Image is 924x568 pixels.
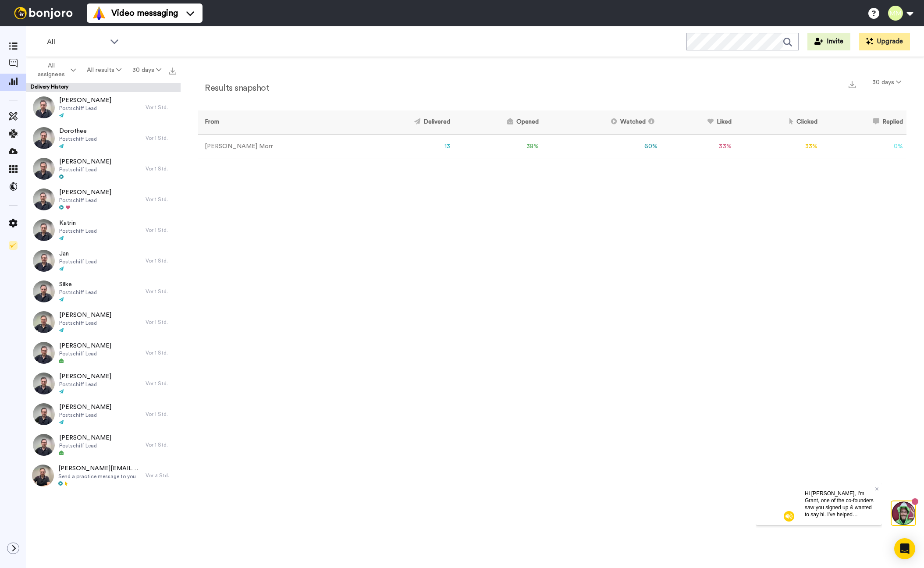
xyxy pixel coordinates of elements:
[1,2,25,25] img: 3183ab3e-59ed-45f6-af1c-10226f767056-1659068401.jpg
[146,380,176,387] div: Vor 1 Std.
[33,434,55,456] img: f5c318ef-be6a-40a6-b9aa-bb4b91f9b62d-thumb.jpg
[33,127,55,149] img: a662612d-6739-4b81-a374-c1930ceb7a30-thumb.jpg
[59,341,111,350] span: [PERSON_NAME]
[33,96,55,118] img: 0866796e-3a12-4fbb-ab94-3dc5ad1134cc-thumb.jpg
[58,464,141,473] span: [PERSON_NAME][EMAIL_ADDRESS][DOMAIN_NAME]
[59,96,111,105] span: [PERSON_NAME]
[542,135,661,159] td: 60 %
[33,403,55,425] img: 1801e717-be47-41e7-8158-01e550fd580a-thumb.jpg
[59,319,111,327] span: Postschiff Lead
[26,368,181,399] a: [PERSON_NAME]Postschiff LeadVor 1 Std.
[661,135,735,159] td: 33 %
[59,135,97,142] span: Postschiff Lead
[146,135,176,142] div: Vor 1 Std.
[47,37,106,47] span: All
[146,441,176,448] div: Vor 1 Std.
[59,433,111,442] span: [PERSON_NAME]
[59,403,111,412] span: [PERSON_NAME]
[58,473,141,480] span: Send a practice message to yourself
[59,289,97,296] span: Postschiff Lead
[33,373,55,394] img: ce05eed9-5b62-4b8d-8cd9-485d21a50531-thumb.jpg
[26,92,181,123] a: [PERSON_NAME]Postschiff LeadVor 1 Std.
[356,110,454,135] th: Delivered
[735,135,821,159] td: 33 %
[59,219,97,227] span: Katrin
[59,157,111,166] span: [PERSON_NAME]
[59,105,111,112] span: Postschiff Lead
[146,319,176,326] div: Vor 1 Std.
[32,465,54,486] img: 021b47b6-3524-41f3-a8b0-93a1009c54af-thumb.jpg
[454,110,543,135] th: Opened
[821,110,906,135] th: Replied
[807,33,850,50] button: Invite
[26,245,181,276] a: JanPostschiff LeadVor 1 Std.
[82,62,127,78] button: All results
[59,258,97,265] span: Postschiff Lead
[9,241,18,250] img: Checklist.svg
[59,350,111,357] span: Postschiff Lead
[59,227,97,234] span: Postschiff Lead
[146,104,176,111] div: Vor 1 Std.
[59,166,111,173] span: Postschiff Lead
[33,219,55,241] img: c9ac8e0c-e0c0-43c9-838e-ab39835217ef-thumb.jpg
[146,227,176,234] div: Vor 1 Std.
[33,280,55,302] img: 7b986708-fd6b-4ef3-914e-9336e7fd0f37-thumb.jpg
[356,135,454,159] td: 13
[33,250,55,272] img: 017453d8-4405-45d7-bf36-ce3c7a8e5196-thumb.jpg
[661,110,735,135] th: Liked
[59,197,111,204] span: Postschiff Lead
[26,460,181,491] a: [PERSON_NAME][EMAIL_ADDRESS][DOMAIN_NAME]Send a practice message to yourselfVor 3 Std.
[146,196,176,203] div: Vor 1 Std.
[146,472,176,479] div: Vor 3 Std.
[59,188,111,197] span: [PERSON_NAME]
[146,288,176,295] div: Vor 1 Std.
[146,349,176,356] div: Vor 1 Std.
[11,7,76,19] img: bj-logo-header-white.svg
[26,276,181,307] a: SilkePostschiff LeadVor 1 Std.
[542,110,661,135] th: Watched
[59,280,97,289] span: Silke
[59,127,97,135] span: Dorothee
[26,307,181,337] a: [PERSON_NAME]Postschiff LeadVor 1 Std.
[454,135,543,159] td: 38 %
[111,7,178,19] span: Video messaging
[198,110,356,135] th: From
[26,153,181,184] a: [PERSON_NAME]Postschiff LeadVor 1 Std.
[33,158,55,180] img: 7d0fd690-e06f-4371-a11e-f836345ee58d-thumb.jpg
[26,184,181,215] a: [PERSON_NAME]Postschiff LeadVor 1 Std.
[33,61,69,79] span: All assignees
[59,381,111,388] span: Postschiff Lead
[33,342,55,364] img: 2553a473-ac1d-4f7c-9c7f-e19aa11c30cb-thumb.jpg
[59,249,97,258] span: Jan
[28,28,39,39] img: mute-white.svg
[59,442,111,449] span: Postschiff Lead
[33,188,55,210] img: 78ae047d-c84f-40e6-908e-5cfec37079b6-thumb.jpg
[26,430,181,460] a: [PERSON_NAME]Postschiff LeadVor 1 Std.
[49,7,118,77] span: Hi [PERSON_NAME], I'm Grant, one of the co-founders saw you signed up & wanted to say hi. I've he...
[26,83,181,92] div: Delivery History
[169,67,176,75] img: export.svg
[146,257,176,264] div: Vor 1 Std.
[26,399,181,430] a: [PERSON_NAME]Postschiff LeadVor 1 Std.
[735,110,821,135] th: Clicked
[859,33,910,50] button: Upgrade
[867,75,906,90] button: 30 days
[33,311,55,333] img: f0c4ba80-73ef-4f62-be04-74673b68571b-thumb.jpg
[198,135,356,159] td: [PERSON_NAME] Morr
[59,372,111,381] span: [PERSON_NAME]
[146,165,176,172] div: Vor 1 Std.
[26,337,181,368] a: [PERSON_NAME]Postschiff LeadVor 1 Std.
[821,135,906,159] td: 0 %
[59,412,111,419] span: Postschiff Lead
[146,411,176,418] div: Vor 1 Std.
[92,6,106,20] img: vm-color.svg
[894,538,915,559] div: Open Intercom Messenger
[28,58,82,82] button: All assignees
[167,64,179,77] button: Export all results that match these filters now.
[127,62,167,78] button: 30 days
[26,215,181,245] a: KatrinPostschiff LeadVor 1 Std.
[26,123,181,153] a: DorotheePostschiff LeadVor 1 Std.
[198,83,269,93] h2: Results snapshot
[849,81,856,88] img: export.svg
